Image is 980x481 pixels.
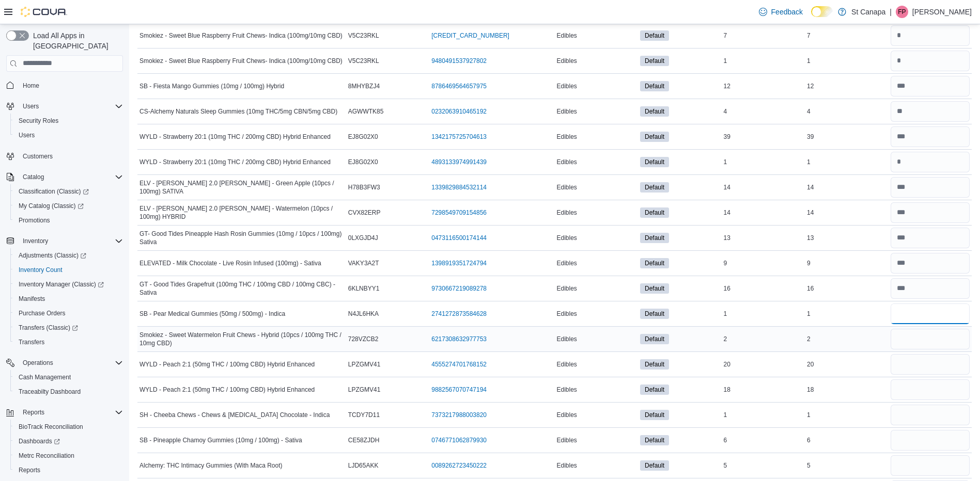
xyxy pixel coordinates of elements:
[431,461,487,470] a: 0089262723450222
[640,157,669,167] span: Default
[805,105,889,118] div: 4
[557,335,577,343] span: Edibles
[10,292,127,306] button: Manifests
[19,357,123,369] span: Operations
[19,373,71,381] span: Cash Management
[19,150,123,163] span: Customers
[14,129,39,141] a: Users
[14,293,123,305] span: Manifests
[805,131,889,143] div: 39
[10,434,127,448] a: Dashboards
[645,334,664,344] span: Default
[14,386,123,398] span: Traceabilty Dashboard
[19,251,86,260] span: Adjustments (Classic)
[19,202,84,210] span: My Catalog (Classic)
[645,132,664,141] span: Default
[557,107,577,116] span: Edibles
[14,115,63,127] a: Security Roles
[19,216,50,225] span: Promotions
[645,284,664,293] span: Default
[805,232,889,244] div: 13
[2,149,127,164] button: Customers
[23,359,53,367] span: Operations
[139,230,344,246] span: GT- Good Tides Pineapple Hash Rosin Gummies (10mg / 10pcs / 100mg) Sativa
[10,384,127,399] button: Traceabilty Dashboard
[19,324,78,332] span: Transfers (Classic)
[431,183,487,191] a: 1339829884532114
[19,79,123,92] span: Home
[348,31,379,40] span: V5C23RKL
[557,284,577,293] span: Edibles
[811,17,812,18] span: Dark Mode
[139,82,284,90] span: SB - Fiesta Mango Gummies (10mg / 100mg) Hybrid
[14,293,49,305] a: Manifests
[431,133,487,141] a: 1342175725704613
[10,248,127,263] a: Adjustments (Classic)
[139,57,343,65] span: Smokiez - Sweet Blue Raspberry Fruit Chews- Indica (100mg/10mg CBD)
[14,322,123,334] span: Transfers (Classic)
[805,55,889,67] div: 1
[19,131,35,139] span: Users
[640,410,669,420] span: Default
[348,436,380,444] span: CE58ZJDH
[14,249,123,262] span: Adjustments (Classic)
[2,99,127,114] button: Users
[2,234,127,248] button: Inventory
[14,200,123,212] span: My Catalog (Classic)
[557,310,577,318] span: Edibles
[722,80,805,92] div: 12
[805,434,889,446] div: 6
[19,100,123,113] span: Users
[431,158,487,166] a: 4893133974991439
[722,181,805,194] div: 14
[10,306,127,320] button: Purchase Orders
[722,282,805,295] div: 16
[10,128,127,142] button: Users
[348,183,380,191] span: H78B3FW3
[431,209,487,217] a: 7298549709154856
[14,264,123,276] span: Inventory Count
[14,450,123,462] span: Metrc Reconciliation
[640,283,669,294] span: Default
[19,338,44,346] span: Transfers
[805,257,889,269] div: 9
[912,6,972,18] p: [PERSON_NAME]
[14,322,82,334] a: Transfers (Classic)
[348,259,379,267] span: VAKY3A2T
[722,29,805,42] div: 7
[431,411,487,419] a: 7373217988003820
[19,452,74,460] span: Metrc Reconciliation
[640,359,669,370] span: Default
[139,360,315,368] span: WYLD - Peach 2:1 (50mg THC / 100mg CBD) Hybrid Enhanced
[431,436,487,444] a: 0746771062879930
[14,371,75,383] a: Cash Management
[23,152,53,161] span: Customers
[640,334,669,344] span: Default
[640,56,669,66] span: Default
[10,277,127,292] a: Inventory Manager (Classic)
[10,184,127,199] a: Classification (Classic)
[805,308,889,320] div: 1
[722,206,805,219] div: 14
[722,55,805,67] div: 1
[19,280,104,288] span: Inventory Manager (Classic)
[19,187,89,196] span: Classification (Classic)
[645,157,664,167] span: Default
[139,461,283,470] span: Alchemy: THC Intimacy Gummies (With Maca Root)
[805,383,889,396] div: 18
[431,31,509,40] a: [CREDIT_CARD_NUMBER]
[431,82,487,90] a: 8786469564657975
[10,114,127,128] button: Security Roles
[645,436,664,445] span: Default
[139,280,344,297] span: GT - Good Tides Grapefruit (100mg THC / 100mg CBD / 100mg CBC) - Sativa
[139,411,330,419] span: SH - Cheeba Chews - Chews & [MEDICAL_DATA] Chocolate - Indica
[640,309,669,319] span: Default
[14,249,90,262] a: Adjustments (Classic)
[431,259,487,267] a: 1398919351724794
[19,171,48,183] button: Catalog
[645,183,664,192] span: Default
[21,7,67,17] img: Cova
[23,237,48,245] span: Inventory
[640,30,669,41] span: Default
[19,235,123,247] span: Inventory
